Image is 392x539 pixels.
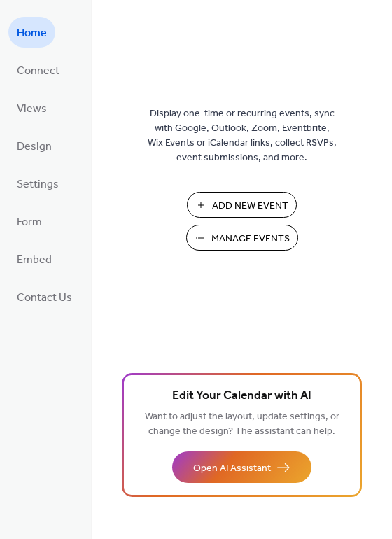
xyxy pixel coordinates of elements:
button: Open AI Assistant [172,451,311,483]
a: Design [8,130,60,161]
span: Manage Events [211,232,290,246]
a: Embed [8,244,60,274]
span: Form [17,211,42,234]
span: Home [17,22,47,45]
span: Views [17,98,47,120]
a: Home [8,17,55,48]
span: Open AI Assistant [193,461,271,476]
span: Embed [17,249,52,272]
span: Add New Event [212,199,288,213]
a: Connect [8,55,68,85]
button: Add New Event [187,192,297,218]
span: Edit Your Calendar with AI [172,386,311,406]
a: Views [8,92,55,123]
span: Connect [17,60,59,83]
span: Settings [17,174,59,196]
span: Want to adjust the layout, update settings, or change the design? The assistant can help. [145,407,339,441]
a: Contact Us [8,281,80,312]
a: Settings [8,168,67,199]
button: Manage Events [186,225,298,251]
span: Design [17,136,52,158]
span: Display one-time or recurring events, sync with Google, Outlook, Zoom, Eventbrite, Wix Events or ... [148,106,337,165]
span: Contact Us [17,287,72,309]
a: Form [8,206,50,237]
